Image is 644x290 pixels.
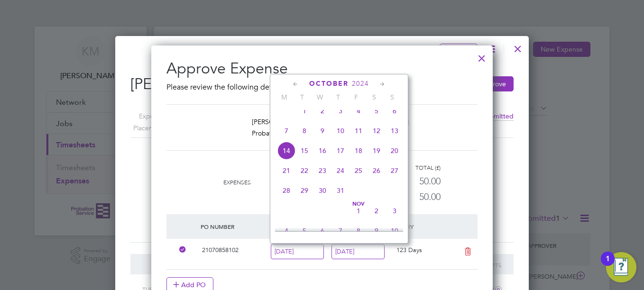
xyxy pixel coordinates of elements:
[368,222,386,240] span: 9
[331,222,350,240] span: 7
[295,102,313,120] span: 1
[277,222,295,240] span: 4
[295,222,313,240] span: 5
[202,246,239,254] span: 21070858102
[386,122,404,140] span: 13
[386,102,404,120] span: 6
[368,142,386,160] span: 19
[331,102,350,120] span: 3
[331,142,350,160] span: 17
[277,162,295,180] span: 21
[383,93,401,101] span: S
[347,93,365,101] span: F
[368,122,386,140] span: 12
[166,82,478,93] p: Please review the following details before approving this expense:
[472,76,514,91] button: Approve
[350,102,368,120] span: 4
[386,162,404,180] span: 27
[396,246,422,254] span: 123 Days
[350,122,368,140] span: 11
[313,181,331,199] span: 30
[130,74,514,94] h2: [PERSON_NAME]'s Expense:
[198,218,271,235] div: PO Number
[331,122,350,140] span: 10
[368,202,386,220] span: 2
[252,118,304,126] span: [PERSON_NAME]
[350,222,368,240] span: 8
[295,122,313,140] span: 8
[352,80,369,88] span: 2024
[313,102,331,120] span: 2
[166,59,478,79] h2: Approve Expense
[309,80,349,88] span: October
[313,162,331,180] span: 23
[419,191,441,202] span: 50.00
[311,93,329,101] span: W
[271,244,324,260] input: Select one
[350,162,368,180] span: 25
[393,218,453,235] div: Expiry
[331,162,350,180] span: 24
[275,93,293,101] span: M
[368,162,386,180] span: 26
[386,222,404,240] span: 10
[251,162,317,173] div: Charge rate (£)
[350,202,368,207] span: Nov
[386,142,404,160] span: 20
[365,93,383,101] span: S
[119,110,173,122] label: Expense ID
[295,142,313,160] span: 15
[313,222,331,240] span: 6
[368,102,386,120] span: 5
[277,122,295,140] span: 7
[223,179,251,186] span: Expenses
[119,122,173,134] label: Placement ID
[331,244,385,260] input: Select one
[386,202,404,220] span: 3
[350,142,368,160] span: 18
[440,44,478,56] button: Unfollow
[313,142,331,160] span: 16
[295,181,313,199] span: 29
[350,202,368,220] span: 1
[251,173,317,189] div: 50
[252,129,303,137] span: Probation Officer
[277,142,295,160] span: 14
[293,93,311,101] span: T
[277,181,295,199] span: 28
[482,112,514,121] span: Submitted
[295,162,313,180] span: 22
[329,93,347,101] span: T
[313,122,331,140] span: 9
[606,252,636,282] button: Open Resource Center, 1 new notification
[331,181,350,199] span: 31
[606,259,610,271] div: 1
